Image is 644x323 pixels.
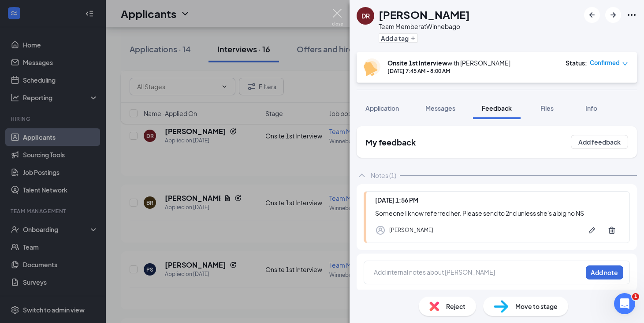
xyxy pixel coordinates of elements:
div: Someone I know referred her. Please send to 2nd unless she's a big no NS [375,208,621,218]
span: Info [585,104,597,112]
button: Pen [583,221,601,239]
div: Notes (1) [371,171,396,180]
div: with [PERSON_NAME] [387,58,510,67]
div: DR [361,11,370,20]
button: Add feedback [571,135,628,149]
svg: Plus [410,36,416,41]
svg: Profile [375,225,386,236]
span: down [622,61,628,67]
span: Files [540,104,554,112]
span: [DATE] 1:56 PM [375,196,418,204]
h2: My feedback [365,137,416,148]
div: [PERSON_NAME] [389,226,433,235]
span: 1 [632,293,639,300]
span: Confirmed [590,58,620,67]
span: Feedback [482,104,512,112]
button: Trash [603,221,621,239]
button: Add note [586,265,623,279]
div: [DATE] 7:45 AM - 8:00 AM [387,67,510,75]
span: Move to stage [515,301,558,311]
svg: Trash [607,226,616,235]
span: Reject [446,301,465,311]
div: Team Member at Winnebago [379,22,470,31]
button: PlusAdd a tag [379,33,418,43]
svg: ChevronUp [357,170,367,181]
div: Status : [566,58,587,67]
b: Onsite 1st Interview [387,59,447,67]
svg: Pen [588,226,596,235]
span: Messages [425,104,455,112]
span: Application [365,104,399,112]
h1: [PERSON_NAME] [379,7,470,22]
iframe: Intercom live chat [614,293,635,314]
